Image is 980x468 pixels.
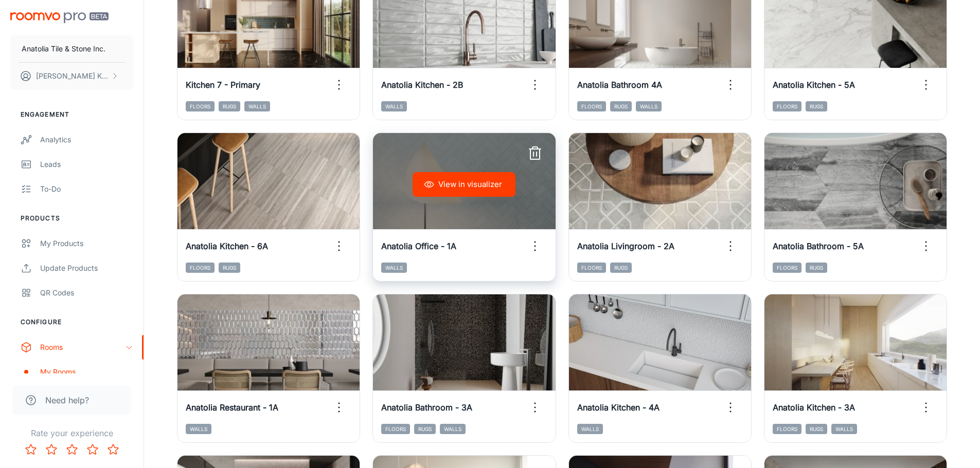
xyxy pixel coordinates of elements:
[22,43,105,54] p: Anatolia Tile & Stone Inc.
[186,240,268,252] h6: Anatolia Kitchen - 6A
[381,401,472,414] h6: Anatolia Bathroom - 3A
[773,263,801,273] span: Floors
[831,424,857,434] span: Walls
[40,287,133,298] div: QR Codes
[440,424,466,434] span: Walls
[10,12,109,23] img: Roomvo PRO Beta
[636,101,662,111] span: Walls
[381,101,407,111] span: Walls
[381,263,407,273] span: Walls
[773,424,801,434] span: Floors
[40,238,133,249] div: My Products
[40,342,125,353] div: Rooms
[381,240,456,252] h6: Anatolia Office - 1A
[773,401,855,414] h6: Anatolia Kitchen - 3A
[41,439,62,460] button: Rate 2 star
[806,263,827,273] span: Rugs
[40,183,133,195] div: To-do
[577,263,606,273] span: Floors
[577,101,606,111] span: Floors
[103,439,123,460] button: Rate 5 star
[773,101,801,111] span: Floors
[186,424,211,434] span: Walls
[414,424,436,434] span: Rugs
[82,439,103,460] button: Rate 4 star
[186,263,215,273] span: Floors
[577,401,660,414] h6: Anatolia Kitchen - 4A
[381,79,463,91] h6: Anatolia Kitchen - 2B
[10,35,133,62] button: Anatolia Tile & Stone Inc.
[62,439,82,460] button: Rate 3 star
[244,101,270,111] span: Walls
[413,172,515,197] button: View in visualizer
[610,263,632,273] span: Rugs
[577,424,603,434] span: Walls
[186,401,278,414] h6: Anatolia Restaurant - 1A
[45,394,89,406] span: Need help?
[186,79,260,91] h6: Kitchen 7 - Primary
[806,424,827,434] span: Rugs
[36,70,109,82] p: [PERSON_NAME] Kundargi
[577,240,674,252] h6: Anatolia Livingroom - 2A
[40,134,133,145] div: Analytics
[381,424,410,434] span: Floors
[806,101,827,111] span: Rugs
[219,101,240,111] span: Rugs
[40,366,133,378] div: My Rooms
[8,427,135,439] p: Rate your experience
[10,63,133,89] button: [PERSON_NAME] Kundargi
[773,240,864,252] h6: Anatolia Bathroom - 5A
[21,439,41,460] button: Rate 1 star
[186,101,215,111] span: Floors
[40,263,133,274] div: Update Products
[577,79,662,91] h6: Anatolia Bathroom 4A
[40,159,133,170] div: Leads
[610,101,632,111] span: Rugs
[219,263,240,273] span: Rugs
[773,79,855,91] h6: Anatolia Kitchen - 5A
